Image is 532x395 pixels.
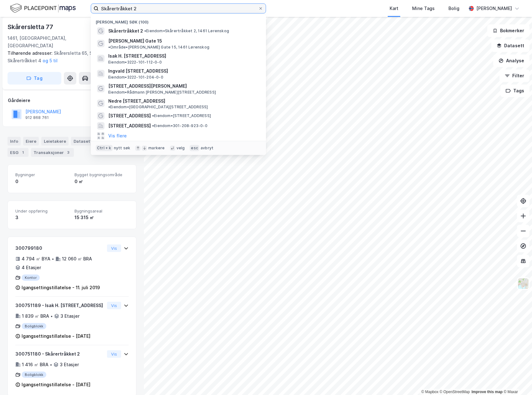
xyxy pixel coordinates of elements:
[107,244,121,252] button: Vis
[25,115,49,120] div: 912 868 761
[8,49,131,64] div: Skårersletta 65, Skårertråkket 2, Skårertråkket 4
[476,5,512,12] div: [PERSON_NAME]
[8,72,61,85] button: Tag
[517,278,529,290] img: Z
[8,148,28,157] div: ESG
[15,172,69,177] span: Bygninger
[41,137,69,146] div: Leietakere
[99,4,258,13] input: Søk på adresse, matrikkel, gårdeiere, leietakere eller personer
[108,105,208,110] span: Eiendom • [GEOGRAPHIC_DATA][STREET_ADDRESS]
[60,312,79,320] div: 3 Etasjer
[501,365,532,395] iframe: Chat Widget
[152,113,211,118] span: Eiendom • [STREET_ADDRESS]
[148,146,165,151] div: markere
[108,105,110,109] span: •
[412,5,435,12] div: Mine Tags
[22,284,100,291] div: Igangsettingstillatelse - 11. juli 2019
[501,365,532,395] div: Kontrollprogram for chat
[50,314,53,319] div: •
[108,90,216,95] span: Eiendom • Rådmann [PERSON_NAME][STREET_ADDRESS]
[91,15,266,26] div: [PERSON_NAME] søk (100)
[108,82,258,90] span: [STREET_ADDRESS][PERSON_NAME]
[108,60,162,65] span: Eiendom • 3222-101-112-0-0
[493,54,529,67] button: Analyse
[10,3,76,14] img: logo.f888ab2527a4732fd821a326f86c7f29.svg
[190,145,199,151] div: esc
[500,85,529,97] button: Tags
[50,362,52,367] div: •
[108,27,143,35] span: Skårertråkket 2
[60,361,79,368] div: 3 Etasjer
[108,52,258,60] span: Isak H. [STREET_ADDRESS]
[22,361,49,368] div: 1 416 ㎡ BRA
[108,112,151,120] span: [STREET_ADDRESS]
[15,178,69,185] div: 0
[96,145,113,151] div: Ctrl + k
[390,5,398,12] div: Kart
[8,50,54,56] span: Tilhørende adresser:
[8,137,21,146] div: Info
[15,208,69,214] span: Under oppføring
[74,172,129,177] span: Bygget bygningsområde
[108,122,151,130] span: [STREET_ADDRESS]
[499,69,529,82] button: Filter
[74,178,129,185] div: 0 ㎡
[20,149,26,156] div: 1
[22,255,50,263] div: 4 794 ㎡ BYA
[108,97,165,105] span: Nedre [STREET_ADDRESS]
[22,312,49,320] div: 1 839 ㎡ BRA
[107,302,121,309] button: Vis
[71,137,102,146] div: Datasett
[472,390,503,394] a: Improve this map
[15,244,105,252] div: 300799180
[440,390,470,394] a: OpenStreetMap
[74,208,129,214] span: Bygningsareal
[108,37,162,45] span: [PERSON_NAME] Gate 15
[108,75,163,80] span: Eiendom • 3222-101-204-0-0
[15,302,105,309] div: 300751189 - Isak H. [STREET_ADDRESS]
[22,332,90,340] div: Igangsettingstillatelse - [DATE]
[15,350,105,358] div: 300751180 - Skårertråkket 2
[22,381,90,388] div: Igangsettingstillatelse - [DATE]
[421,390,438,394] a: Mapbox
[15,214,69,221] div: 3
[8,22,54,32] div: Skårersletta 77
[201,146,213,151] div: avbryt
[8,34,100,49] div: 1461, [GEOGRAPHIC_DATA], [GEOGRAPHIC_DATA]
[22,264,41,271] div: 4 Etasjer
[62,255,92,263] div: 12 060 ㎡ BRA
[448,5,459,12] div: Bolig
[176,146,185,151] div: velg
[114,146,130,151] div: nytt søk
[108,132,127,140] button: Vis flere
[108,67,258,75] span: Ingvald [STREET_ADDRESS]
[52,256,54,261] div: •
[108,45,110,49] span: •
[23,137,39,146] div: Eiere
[144,28,146,33] span: •
[65,149,71,156] div: 3
[108,45,209,50] span: Område • [PERSON_NAME] Gate 15, 1461 Lørenskog
[487,24,529,37] button: Bokmerker
[107,350,121,358] button: Vis
[74,214,129,221] div: 15 315 ㎡
[491,39,529,52] button: Datasett
[152,113,154,118] span: •
[8,97,136,104] div: Gårdeiere
[31,148,74,157] div: Transaksjoner
[152,123,207,128] span: Eiendom • 301-208-923-0-0
[152,123,154,128] span: •
[144,28,229,33] span: Eiendom • Skårertråkket 2, 1461 Lørenskog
